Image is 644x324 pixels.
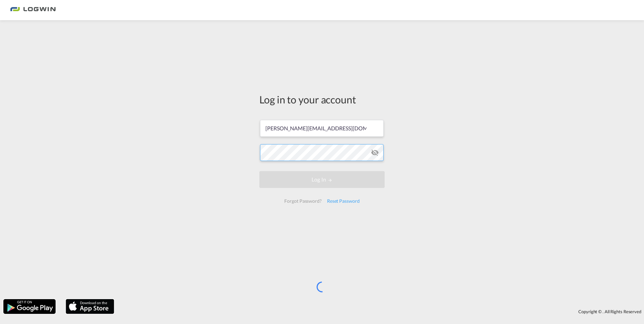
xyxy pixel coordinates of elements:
[324,195,362,207] div: Reset Password
[260,120,384,137] input: Enter email/phone number
[3,298,56,315] img: google.png
[259,171,385,188] button: LOGIN
[118,306,644,317] div: Copyright © . All Rights Reserved
[65,298,115,315] img: apple.png
[371,149,379,157] md-icon: icon-eye-off
[259,92,385,106] div: Log in to your account
[10,3,56,18] img: 2761ae10d95411efa20a1f5e0282d2d7.png
[282,195,324,207] div: Forgot Password?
